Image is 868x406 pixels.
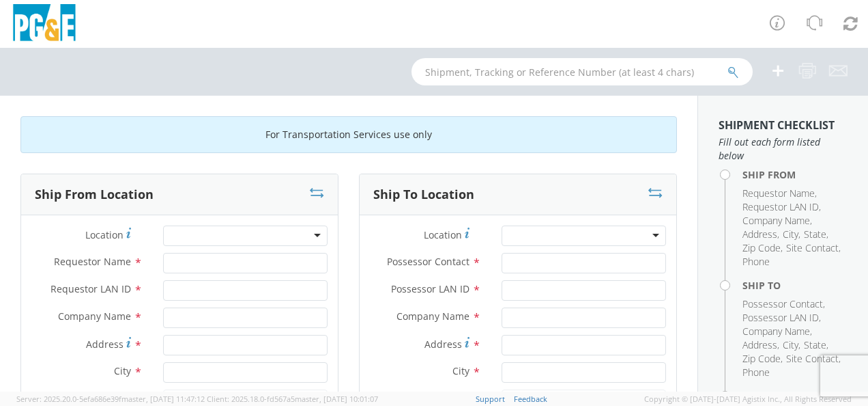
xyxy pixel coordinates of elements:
[742,241,781,254] span: Zip Code
[742,297,825,311] li: ,
[742,325,812,338] li: ,
[644,394,852,405] span: Copyright © [DATE]-[DATE] Agistix Inc., All Rights Reserved
[742,352,781,365] span: Zip Code
[207,394,378,404] span: Client: 2025.18.0-fd567a5
[54,255,131,268] span: Requestor Name
[373,188,474,202] h3: Ship To Location
[387,255,469,268] span: Possessor Contact
[58,310,131,323] span: Company Name
[85,228,124,241] span: Location
[804,338,828,352] li: ,
[424,228,462,241] span: Location
[742,325,810,338] span: Company Name
[50,282,131,295] span: Requestor LAN ID
[742,255,770,268] span: Phone
[35,188,154,202] h3: Ship From Location
[742,311,819,324] span: Possessor LAN ID
[742,366,770,379] span: Phone
[786,241,841,255] li: ,
[783,338,798,351] span: City
[742,200,821,214] li: ,
[514,394,547,404] a: Feedback
[476,394,505,404] a: Support
[742,228,779,241] li: ,
[742,338,779,352] li: ,
[742,214,812,228] li: ,
[742,214,810,227] span: Company Name
[786,352,841,366] li: ,
[114,364,131,377] span: City
[742,297,823,310] span: Possessor Contact
[786,352,839,365] span: Site Contact
[742,338,777,351] span: Address
[742,187,815,200] span: Requestor Name
[783,338,800,352] li: ,
[424,338,462,351] span: Address
[742,187,817,200] li: ,
[86,338,124,351] span: Address
[783,228,798,241] span: City
[742,352,783,366] li: ,
[10,4,78,44] img: pge-logo-06675f144f4cfa6a6814.png
[396,310,469,323] span: Company Name
[804,228,828,241] li: ,
[783,228,800,241] li: ,
[742,200,819,213] span: Requestor LAN ID
[295,394,378,404] span: master, [DATE] 10:01:07
[742,280,848,290] h4: Ship To
[411,58,753,85] input: Shipment, Tracking or Reference Number (at least 4 chars)
[804,338,826,351] span: State
[719,135,848,163] span: Fill out each form listed below
[719,118,835,133] strong: Shipment Checklist
[391,282,469,295] span: Possessor LAN ID
[786,241,839,254] span: Site Contact
[452,364,469,377] span: City
[742,241,783,255] li: ,
[804,228,826,241] span: State
[742,311,821,325] li: ,
[121,394,205,404] span: master, [DATE] 11:47:12
[742,170,848,180] h4: Ship From
[742,228,777,241] span: Address
[16,394,205,404] span: Server: 2025.20.0-5efa686e39f
[20,116,677,153] div: For Transportation Services use only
